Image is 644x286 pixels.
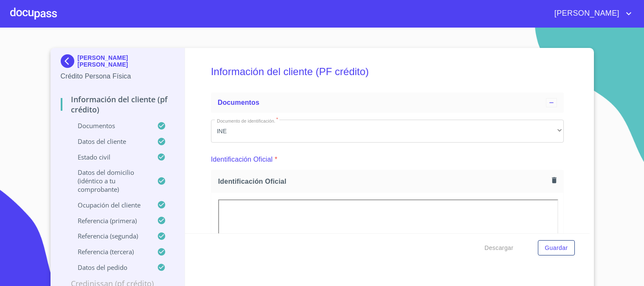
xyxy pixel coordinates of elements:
button: Descargar [481,240,517,256]
h5: Información del cliente (PF crédito) [211,54,564,89]
button: account of current user [548,7,634,20]
p: Referencia (tercera) [61,247,157,256]
p: Datos del pedido [61,263,157,272]
span: Documentos [218,99,259,106]
span: Guardar [545,243,568,253]
p: Información del cliente (PF crédito) [61,94,175,115]
p: Estado Civil [61,153,157,161]
p: Ocupación del Cliente [61,201,157,209]
p: Identificación Oficial [211,154,273,165]
p: Referencia (segunda) [61,232,157,240]
button: Guardar [538,240,574,256]
img: Docupass spot blue [61,54,78,68]
p: Datos del domicilio (idéntico a tu comprobante) [61,168,157,193]
div: INE [211,120,564,143]
p: Crédito Persona Física [61,71,175,81]
div: Documentos [211,93,564,113]
p: Datos del cliente [61,137,157,146]
span: Descargar [484,243,513,253]
p: Referencia (primera) [61,216,157,225]
p: [PERSON_NAME] [PERSON_NAME] [78,54,175,68]
span: Identificación Oficial [218,177,548,186]
div: [PERSON_NAME] [PERSON_NAME] [61,54,175,71]
p: Documentos [61,121,157,130]
span: [PERSON_NAME] [548,7,624,20]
